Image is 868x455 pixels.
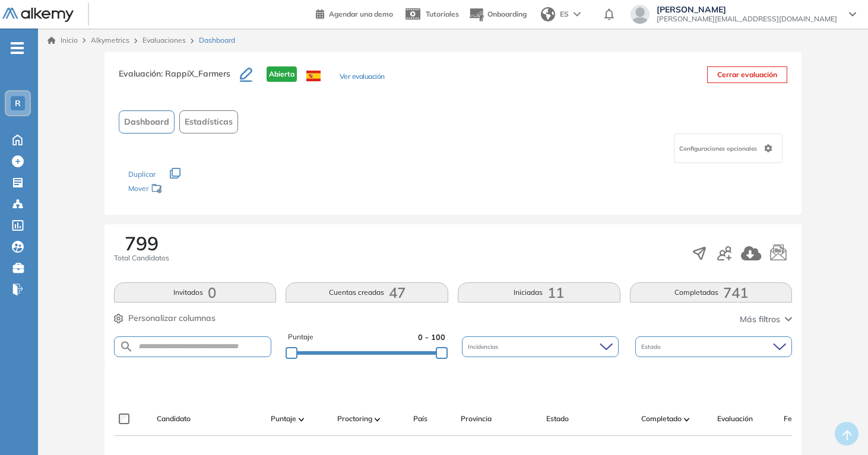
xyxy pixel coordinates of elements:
[91,36,129,44] span: Alkymetrics
[119,66,240,91] h3: Evaluación
[114,312,216,324] button: Personalizar columnas
[128,170,156,179] span: Duplicar
[316,6,393,20] a: Agendar una demo
[157,413,191,424] span: Candidato
[128,179,247,201] div: Mover
[185,116,233,128] span: Estadísticas
[546,413,569,424] span: Estado
[717,413,753,424] span: Evaluación
[740,313,792,326] button: Más filtros
[630,282,793,303] button: Completadas741
[128,312,216,324] span: Personalizar columnas
[426,9,459,18] span: Tutoriales
[707,66,787,83] button: Cerrar evaluación
[337,413,372,424] span: Proctoring
[306,71,321,81] img: ESP
[271,413,296,424] span: Puntaje
[286,282,448,303] button: Cuentas creadas47
[299,418,305,421] img: [missing "en.ARROW_ALT" translation]
[461,413,492,424] span: Provincia
[119,110,175,133] button: Dashboard
[740,313,780,326] span: Más filtros
[641,413,682,424] span: Completado
[142,36,186,44] a: Evaluaciones
[541,7,555,21] img: world
[468,342,500,351] span: Incidencias
[2,8,74,23] img: Logo
[487,9,527,18] span: Onboarding
[574,12,581,17] img: arrow
[329,9,393,18] span: Agendar una demo
[114,282,277,303] button: Invitados0
[47,35,78,46] a: Inicio
[267,66,297,82] span: Abierta
[161,68,230,79] span: : RappiX_Farmers
[657,14,837,24] span: [PERSON_NAME][EMAIL_ADDRESS][DOMAIN_NAME]
[340,71,385,84] button: Ver evaluación
[199,35,235,46] span: Dashboard
[635,336,792,357] div: Estado
[11,47,24,49] i: -
[418,332,445,343] span: 0 - 100
[657,5,837,14] span: [PERSON_NAME]
[125,234,159,253] span: 799
[784,413,824,424] span: Fecha límite
[119,339,134,354] img: SEARCH_ALT
[641,342,663,351] span: Estado
[413,413,427,424] span: País
[124,116,169,128] span: Dashboard
[468,2,527,27] button: Onboarding
[679,144,759,153] span: Configuraciones opcionales
[674,133,783,163] div: Configuraciones opcionales
[462,336,619,357] div: Incidencias
[375,418,381,421] img: [missing "en.ARROW_ALT" translation]
[560,9,569,20] span: ES
[684,418,690,421] img: [missing "en.ARROW_ALT" translation]
[288,332,313,343] span: Puntaje
[458,282,620,303] button: Iniciadas11
[15,98,21,108] span: R
[114,253,169,263] span: Total Candidatos
[179,110,238,133] button: Estadísticas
